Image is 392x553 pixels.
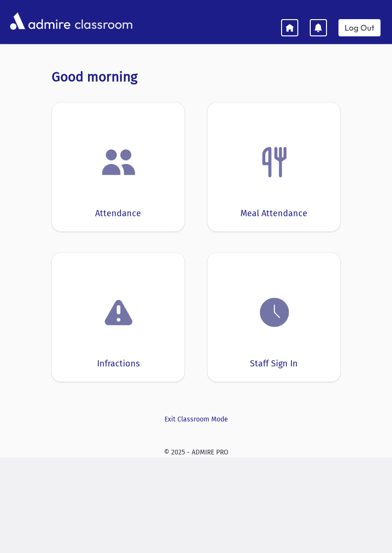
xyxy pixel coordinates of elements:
img: exclamation.png [100,296,137,332]
img: clock.png [256,294,293,331]
div: © 2025 - ADMIRE PRO [8,447,384,457]
a: Log Out [338,19,381,36]
img: users.png [100,144,137,180]
div: Meal Attendance [240,207,307,220]
div: Attendance [95,207,141,220]
div: Staff Sign In [250,357,298,370]
img: AdmirePro [8,10,73,32]
div: Infractions [97,357,140,370]
a: Exit Classroom Mode [52,414,340,424]
img: Fork.png [256,144,293,180]
h3: Good morning [52,69,340,85]
span: classroom [73,9,133,34]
